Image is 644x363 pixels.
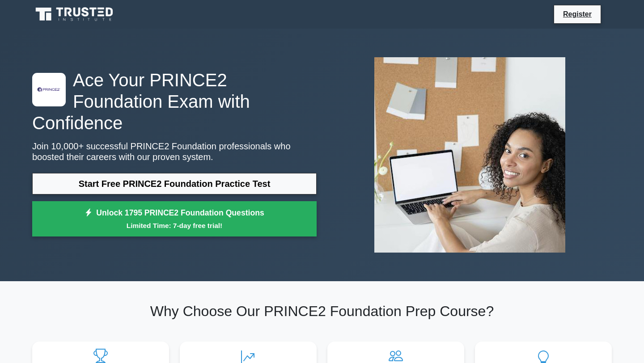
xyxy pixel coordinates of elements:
[32,173,317,194] a: Start Free PRINCE2 Foundation Practice Test
[32,201,317,237] a: Unlock 1795 PRINCE2 Foundation QuestionsLimited Time: 7-day free trial!
[32,141,317,162] p: Join 10,000+ successful PRINCE2 Foundation professionals who boosted their careers with our prove...
[32,69,317,134] h1: Ace Your PRINCE2 Foundation Exam with Confidence
[32,303,612,320] h2: Why Choose Our PRINCE2 Foundation Prep Course?
[43,220,305,231] small: Limited Time: 7-day free trial!
[558,8,597,20] a: Register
